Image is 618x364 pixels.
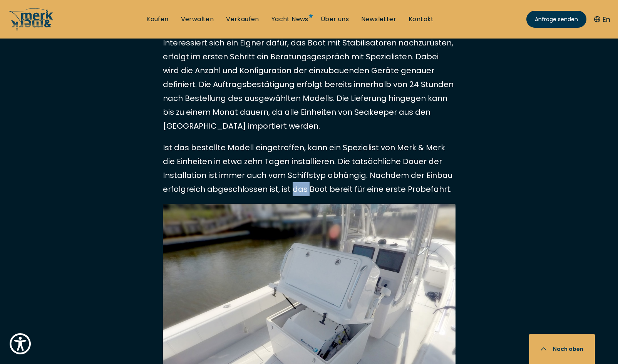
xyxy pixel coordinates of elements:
a: Verwalten [181,15,214,23]
button: Show Accessibility Preferences [8,331,33,356]
a: Über uns [321,15,349,23]
a: Newsletter [361,15,396,23]
a: Verkaufen [226,15,259,23]
button: Nach oben [529,334,595,364]
a: Kaufen [146,15,168,23]
p: Interessiert sich ein Eigner dafür, das Boot mit Stabilisatoren nachzurüsten, erfolgt im ersten S... [163,36,456,133]
a: Kontakt [409,15,434,23]
button: En [594,14,610,25]
a: Anfrage senden [526,11,586,28]
a: Yacht News [271,15,308,23]
p: Ist das bestellte Modell eingetroffen, kann ein Spezialist von Merk & Merk die Einheiten in etwa ... [163,141,456,196]
span: Anfrage senden [535,15,578,23]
